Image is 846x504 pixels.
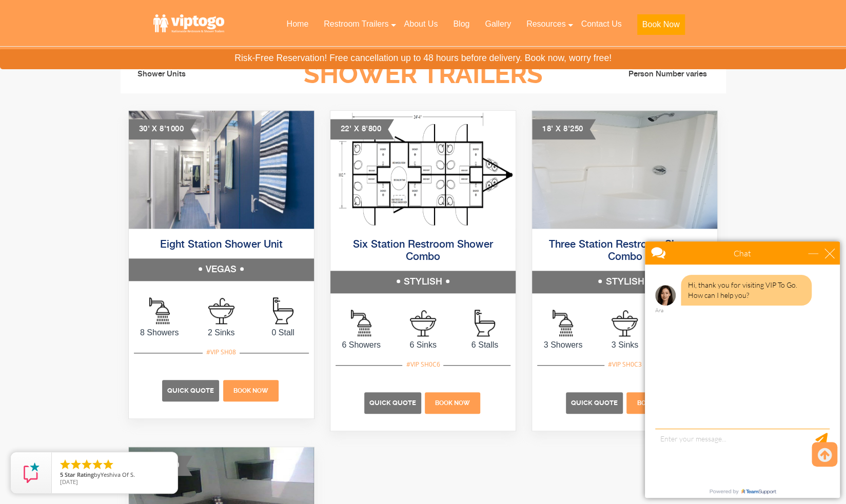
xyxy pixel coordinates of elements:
li:  [70,458,82,471]
img: Review Rating [21,462,42,483]
a: Six Station Restroom Shower Combo [353,239,493,263]
span: by [60,472,169,479]
span: Star Rating [65,471,94,478]
span: [DATE] [60,478,78,486]
li: Shower Units [128,59,277,90]
img: an icon of stall [475,310,495,336]
img: an icon of Shower [149,297,170,324]
img: Outside view of eight station shower unit [129,111,314,229]
img: an icon of Shower [351,310,371,336]
a: Book Now [625,398,684,407]
span: 6 Stalls [454,339,516,351]
a: Book Now [629,13,693,41]
span: 2 Sinks [190,327,252,339]
a: About Us [396,13,445,35]
a: Blog [445,13,477,35]
h5: STYLISH [532,271,717,293]
div: #VIP SH0C3 [604,358,645,371]
a: Contact Us [573,13,629,35]
div: 30' X 8'1000 [129,119,197,139]
span: Book Now [435,399,470,407]
a: Quick Quote [364,398,423,407]
li:  [59,458,71,471]
span: 5 [60,471,63,478]
a: Three Station Restroom Shower Combo [549,239,701,263]
div: 22' X 8'800 [330,119,394,139]
img: an icon of sink [612,310,638,336]
h5: STYLISH [330,271,516,293]
span: Quick Quote [571,399,618,407]
li:  [102,458,114,471]
iframe: Live Chat Box [639,235,846,504]
img: an icon of sink [410,310,436,336]
div: #VIP SH08 [203,346,240,359]
a: Quick Quote [566,398,624,407]
button: Book Now [637,14,685,35]
li:  [81,458,93,471]
a: Book Now [221,386,280,394]
div: #VIP SH0C6 [402,358,443,371]
img: An outside image of the 3 station shower combo trailer [532,111,717,229]
span: 3 Showers [532,339,594,351]
li: Person Number varies [569,68,718,80]
a: Restroom Trailers [316,13,396,35]
li:  [91,458,104,471]
span: 0 Stall [252,327,313,339]
img: an icon of stall [273,297,293,324]
span: 3 Sinks [594,339,656,351]
img: an icon of Shower [553,310,573,336]
span: 8 Showers [129,327,190,339]
span: Book Now [233,387,268,394]
span: 6 Sinks [392,339,454,351]
div: 18' X 8'250 [532,119,596,139]
a: Eight Station Shower Unit [160,239,283,250]
h3: Shower Trailers [277,61,568,89]
span: 6 Showers [330,339,392,351]
img: an icon of sink [208,298,234,324]
h5: VEGAS [129,258,314,281]
a: Quick Quote [162,386,221,394]
a: Resources [519,13,573,35]
span: Quick Quote [369,399,416,407]
img: Full image for six shower combo restroom trailer [330,111,516,229]
span: Quick Quote [167,387,214,394]
a: Book Now [423,398,482,407]
a: Home [279,13,316,35]
a: Gallery [477,13,519,35]
span: Yeshiva Of S. [101,471,135,478]
span: Book Now [637,399,672,407]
